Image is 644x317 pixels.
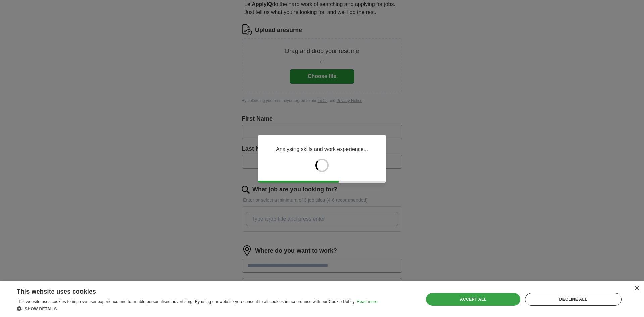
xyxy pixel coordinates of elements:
div: Accept all [426,293,521,306]
div: Show details [17,305,377,312]
span: This website uses cookies to improve user experience and to enable personalised advertising. By u... [17,299,356,304]
a: Read more, opens a new window [357,299,377,304]
p: Analysing skills and work experience... [276,145,368,153]
div: Decline all [525,293,622,306]
div: Close [634,286,639,291]
div: This website uses cookies [17,285,361,296]
span: Show details [25,307,57,311]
